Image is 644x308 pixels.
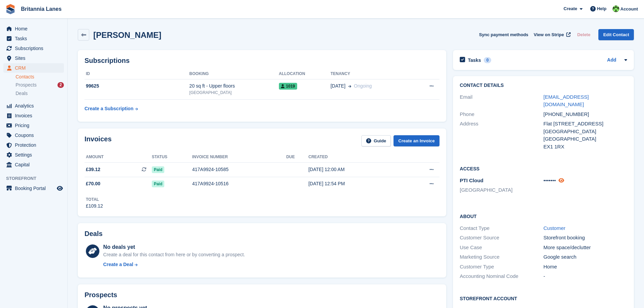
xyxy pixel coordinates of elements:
[93,30,161,40] h2: [PERSON_NAME]
[103,243,245,251] div: No deals yet
[3,101,64,111] a: menu
[192,180,286,187] div: 417A9924-10516
[544,128,627,136] div: [GEOGRAPHIC_DATA]
[15,150,55,160] span: Settings
[544,94,589,108] a: [EMAIL_ADDRESS][DOMAIN_NAME]
[3,53,64,63] a: menu
[103,261,245,268] a: Create a Deal
[3,160,64,169] a: menu
[85,105,134,112] div: Create a Subscription
[331,82,345,90] span: [DATE]
[18,3,64,15] a: Britannia Lanes
[620,6,638,13] span: Account
[308,152,403,163] th: Created
[460,177,483,183] span: PTI Cloud
[613,5,619,12] img: Robert Parr
[331,69,412,79] th: Tenancy
[57,82,64,88] div: 2
[354,83,372,89] span: Ongoing
[544,234,627,242] div: Storefront booking
[85,152,152,163] th: Amount
[460,165,627,172] h2: Access
[15,131,55,140] span: Coupons
[86,196,103,203] div: Total
[15,101,55,111] span: Analytics
[534,31,564,38] span: View on Stripe
[15,111,55,120] span: Invoices
[574,29,593,40] button: Delete
[308,180,403,187] div: [DATE] 12:54 PM
[544,135,627,143] div: [GEOGRAPHIC_DATA]
[544,143,627,151] div: EX1 1RX
[152,166,164,173] span: Paid
[286,152,309,163] th: Due
[460,234,543,242] div: Customer Source
[85,57,439,65] h2: Subscriptions
[460,263,543,271] div: Customer Type
[16,81,64,89] a: Prospects 2
[103,261,133,268] div: Create a Deal
[15,121,55,130] span: Pricing
[598,29,634,40] a: Edit Contact
[3,131,64,140] a: menu
[544,111,627,118] div: [PHONE_NUMBER]
[189,90,279,96] div: [GEOGRAPHIC_DATA]
[544,225,566,231] a: Customer
[5,4,16,14] img: stora-icon-8386f47178a22dfd0bd8f6a31ec36ba5ce8667c1dd55bd0f319d3a0aa187defe.svg
[152,181,164,187] span: Paid
[16,82,37,88] span: Prospects
[460,213,627,219] h2: About
[544,263,627,271] div: Home
[103,251,245,258] div: Create a deal for this contact from here or by converting a prospect.
[460,273,543,280] div: Accounting Nominal Code
[3,44,64,53] a: menu
[192,166,286,173] div: 417A9924-10585
[393,135,439,146] a: Create an Invoice
[56,184,64,192] a: Preview store
[15,184,55,193] span: Booking Portal
[3,150,64,160] a: menu
[16,90,64,97] a: Deals
[531,29,572,40] a: View on Stripe
[15,34,55,43] span: Tasks
[152,152,192,163] th: Status
[460,83,627,88] h2: Contact Details
[86,166,100,173] span: £39.12
[279,69,331,79] th: Allocation
[15,44,55,53] span: Subscriptions
[15,53,55,63] span: Sites
[85,135,112,146] h2: Invoices
[544,177,556,183] span: •••••••
[16,90,28,97] span: Deals
[85,82,189,90] div: 99625
[3,63,64,73] a: menu
[15,140,55,150] span: Protection
[6,175,67,182] span: Storefront
[3,111,64,120] a: menu
[192,152,286,163] th: Invoice number
[597,5,606,12] span: Help
[85,291,117,299] h2: Prospects
[460,244,543,252] div: Use Case
[460,253,543,261] div: Marketing Source
[468,57,481,63] h2: Tasks
[279,83,297,90] span: 1019
[85,102,138,115] a: Create a Subscription
[607,56,616,64] a: Add
[460,186,543,194] li: [GEOGRAPHIC_DATA]
[544,253,627,261] div: Google search
[15,24,55,33] span: Home
[85,69,189,79] th: ID
[460,295,627,302] h2: Storefront Account
[308,166,403,173] div: [DATE] 12:00 AM
[479,29,528,40] button: Sync payment methods
[85,230,102,238] h2: Deals
[86,203,103,210] div: £109.12
[3,121,64,130] a: menu
[361,135,391,146] a: Guide
[189,82,279,90] div: 20 sq ft - Upper floors
[15,63,55,73] span: CRM
[3,140,64,150] a: menu
[3,184,64,193] a: menu
[15,160,55,169] span: Capital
